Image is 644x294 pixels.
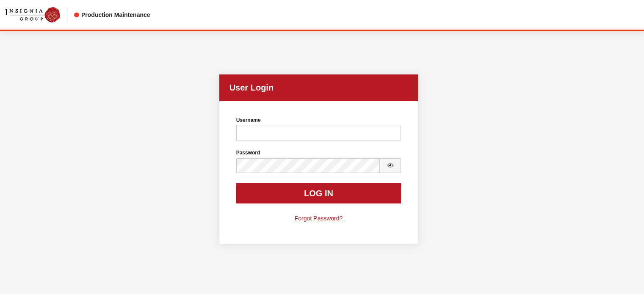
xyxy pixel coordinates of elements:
[236,214,401,223] a: Forgot Password?
[236,183,401,203] button: Log In
[74,11,150,19] div: Production Maintenance
[5,7,60,22] img: Catalog Maintenance
[236,149,260,157] label: Password
[236,116,261,124] label: Username
[5,7,74,23] a: Insignia Group logo
[379,158,401,173] button: Show Password
[219,74,418,101] h2: User Login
